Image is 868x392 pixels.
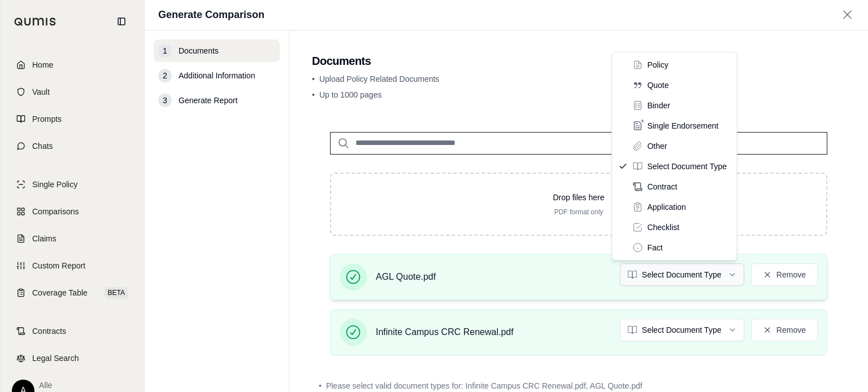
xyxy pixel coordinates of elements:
[647,181,677,192] span: Contract
[647,140,667,152] span: Other
[647,242,662,253] span: Fact
[647,201,686,213] span: Application
[647,222,679,233] span: Checklist
[647,100,670,111] span: Binder
[647,120,718,131] span: Single Endorsement
[647,161,727,172] span: Select Document Type
[647,80,669,91] span: Quote
[647,59,668,71] span: Policy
